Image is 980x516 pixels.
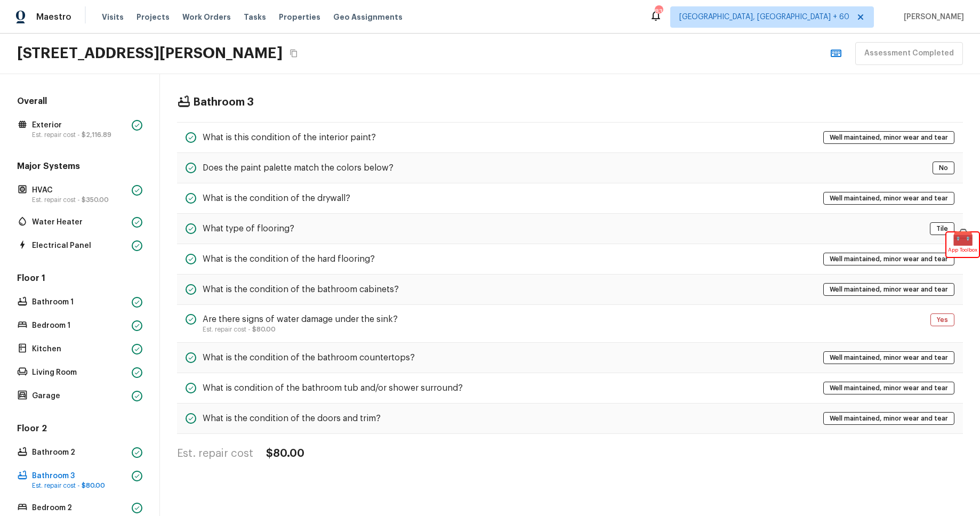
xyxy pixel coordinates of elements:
span: Maestro [36,12,71,22]
p: Est. repair cost - [32,481,127,490]
p: HVAC [32,185,127,196]
p: Est. repair cost - [32,196,127,204]
span: Visits [102,12,124,22]
h2: [STREET_ADDRESS][PERSON_NAME] [17,44,283,63]
span: Tasks [244,13,266,21]
span: Yes [933,315,952,325]
p: Est. repair cost - [32,131,127,139]
span: Well maintained, minor wear and tear [826,352,952,363]
h5: Major Systems [15,160,144,174]
span: [PERSON_NAME] [899,12,964,22]
h5: What is condition of the bathroom tub and/or shower surround? [203,382,463,394]
p: Water Heater [32,217,127,228]
span: App Toolbox [948,245,977,255]
p: Exterior [32,120,127,131]
h5: What is this condition of the interior paint? [203,132,376,143]
h5: What type of flooring? [203,223,294,235]
button: Copy Address [287,46,301,60]
h5: What is the condition of the drywall? [203,192,350,204]
p: Bedroom 2 [32,503,127,513]
span: Well maintained, minor wear and tear [826,132,952,143]
span: 🧰 [946,232,979,243]
span: $80.00 [252,326,276,333]
h5: Are there signs of water damage under the sink? [203,313,398,325]
p: Bathroom 3 [32,471,127,481]
h4: Bathroom 3 [193,95,254,109]
span: Well maintained, minor wear and tear [826,254,952,264]
h5: Floor 2 [15,423,144,437]
span: No [935,163,952,173]
span: Properties [279,12,320,22]
span: $2,116.89 [82,132,111,138]
h5: What is the condition of the doors and trim? [203,413,381,424]
span: $350.00 [82,197,109,203]
span: Work Orders [182,12,231,22]
span: $80.00 [82,482,105,489]
h4: Est. repair cost [177,447,253,461]
span: Well maintained, minor wear and tear [826,193,952,204]
span: Tile [933,223,952,234]
p: Est. repair cost - [203,325,398,334]
p: Living Room [32,367,127,378]
p: Electrical Panel [32,240,127,251]
p: Garage [32,391,127,401]
p: Bathroom 2 [32,447,127,458]
div: 830 [655,6,662,17]
h5: What is the condition of the bathroom countertops? [203,352,415,364]
p: Bathroom 1 [32,297,127,308]
p: Kitchen [32,344,127,354]
span: Geo Assignments [333,12,403,22]
span: Well maintained, minor wear and tear [826,284,952,295]
h5: What is the condition of the hard flooring? [203,253,375,265]
h4: $80.00 [266,447,304,461]
span: Well maintained, minor wear and tear [826,413,952,424]
h5: Overall [15,95,144,109]
p: Bedroom 1 [32,320,127,331]
h5: What is the condition of the bathroom cabinets? [203,284,399,295]
div: 🧰App Toolbox [946,232,979,257]
h5: Does the paint palette match the colors below? [203,162,393,174]
h5: Floor 1 [15,272,144,286]
span: [GEOGRAPHIC_DATA], [GEOGRAPHIC_DATA] + 60 [679,12,849,22]
span: Well maintained, minor wear and tear [826,383,952,393]
span: Projects [136,12,170,22]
